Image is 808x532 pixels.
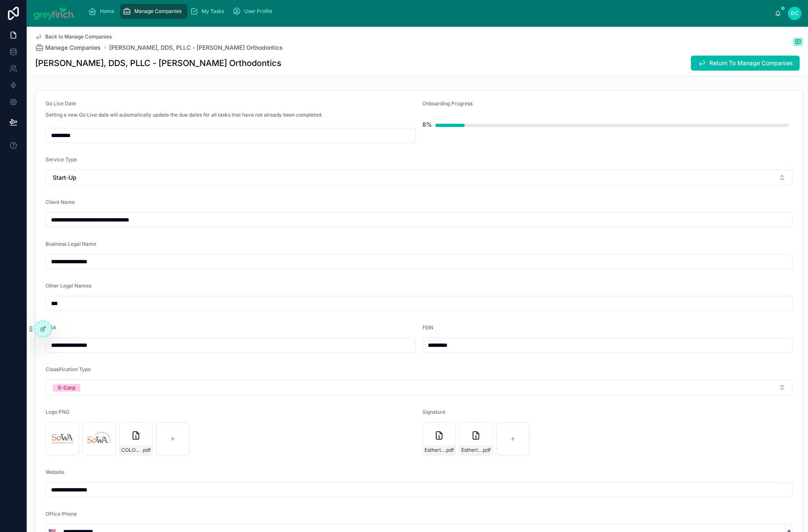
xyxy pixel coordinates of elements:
a: My Tasks [187,4,230,19]
span: Go Live Date [46,100,76,107]
span: Classification Type [46,366,91,372]
a: Back to Manage Companies [35,33,112,40]
div: S-Corp [58,384,75,392]
a: User Profile [230,4,278,19]
button: Select Button [46,379,793,395]
span: Manage Companies [134,8,182,15]
button: Return To Manage Companies [691,56,800,71]
span: Logo PNG [46,409,69,415]
h1: [PERSON_NAME], DDS, PLLC - [PERSON_NAME] Orthodontics [35,57,281,69]
button: Select Button [46,170,793,186]
a: Manage Companies [120,4,187,19]
span: My Tasks [202,8,224,15]
span: Other Legal Names [46,283,91,289]
span: Manage Companies [45,43,101,52]
div: 8% [422,116,432,133]
span: Return To Manage Companies [709,59,793,67]
span: Estherlin-signature [424,447,445,453]
span: DC [791,10,798,17]
span: User Profile [244,8,272,15]
span: .pdf [142,447,151,453]
a: Manage Companies [35,43,101,52]
a: Home [86,4,120,19]
span: COLOR-PALETTE [121,447,142,453]
span: .pdf [482,447,491,453]
span: Office Phone [46,511,77,517]
span: Client Name [46,199,75,205]
span: .pdf [445,447,454,453]
span: Onboarding Progress [422,100,473,107]
span: Home [100,8,114,15]
p: Setting a new Go Live date will automatically update the due dates for all tasks that have not al... [46,111,322,119]
span: Start-Up [53,173,77,182]
span: FEIN [422,324,433,331]
a: [PERSON_NAME], DDS, PLLC - [PERSON_NAME] Orthodontics [109,43,283,52]
div: scrollable content [82,2,775,20]
span: Service Type [46,156,77,163]
span: Back to Manage Companies [45,33,112,40]
span: Signature [422,409,445,415]
span: Website [46,469,64,475]
span: Estherlin-signature [461,447,482,453]
img: App logo [33,7,76,20]
span: Business Legal Name [46,241,96,247]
